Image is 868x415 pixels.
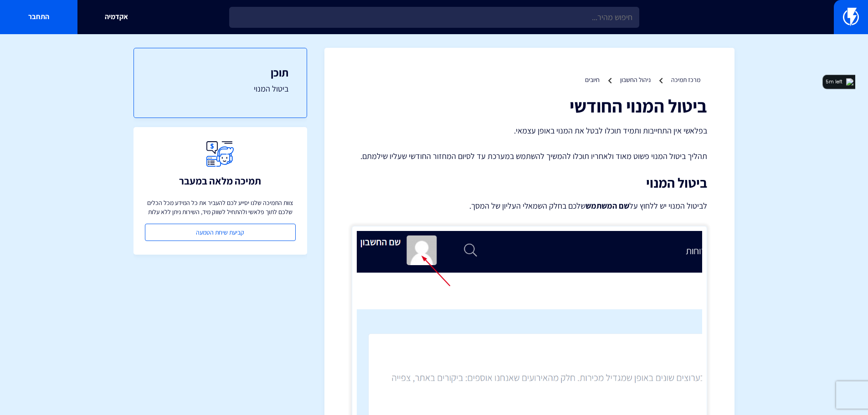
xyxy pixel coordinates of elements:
div: 5m left [826,78,842,86]
p: לביטול המנוי יש ללחוץ על שלכם בחלק השמאלי העליון של המסך. [352,200,707,212]
p: צוות התמיכה שלנו יסייע לכם להעביר את כל המידע מכל הכלים שלכם לתוך פלאשי ולהתחיל לשווק מיד, השירות... [145,198,296,216]
h3: תמיכה מלאה במעבר [179,175,261,186]
strong: שם המשתמש [586,200,629,211]
h1: ביטול המנוי החודשי [352,96,707,116]
p: תהליך ביטול המנוי פשוט מאוד ולאחריו תוכלו להמשיך להשתמש במערכת עד לסיום המחזור החודשי שעליו שילמתם. [352,150,707,162]
a: ביטול המנוי [152,83,288,95]
a: מרכז תמיכה [671,76,700,84]
h2: ביטול המנוי [352,175,707,190]
a: חיובים [585,76,600,84]
input: חיפוש מהיר... [229,7,639,28]
p: בפלאשי אין התחייבות ותמיד תוכלו לבטל את המנוי באופן עצמאי. [352,125,707,137]
a: קביעת שיחת הטמעה [145,224,296,241]
img: logo [846,78,853,86]
h3: תוכן [152,67,288,78]
a: ניהול החשבון [620,76,651,84]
